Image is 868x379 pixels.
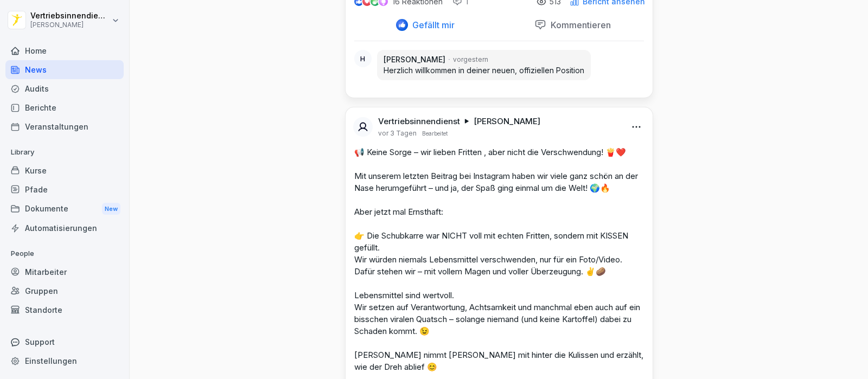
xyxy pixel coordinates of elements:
[30,21,110,29] p: [PERSON_NAME]
[354,146,644,373] p: 📢 Keine Sorge – wir lieben Fritten , aber nicht die Verschwendung! 🍟❤️ Mit unserem letzten Beitra...
[5,60,124,79] a: News
[5,351,124,370] a: Einstellungen
[384,65,584,76] p: Herzlich willkommen in deiner neuen, offiziellen Position
[5,262,124,281] a: Mitarbeiter
[5,199,124,219] div: Dokumente
[5,332,124,351] div: Support
[354,50,372,67] div: H
[5,161,124,180] a: Kurse
[384,54,445,65] p: [PERSON_NAME]
[5,300,124,319] a: Standorte
[5,79,124,98] a: Audits
[378,116,460,127] p: Vertriebsinnendienst
[378,129,417,138] p: vor 3 Tagen
[5,219,124,237] a: Automatisierungen
[474,116,540,127] p: [PERSON_NAME]
[102,203,120,215] div: New
[422,129,448,138] p: Bearbeitet
[30,11,110,21] p: Vertriebsinnendienst
[5,245,124,262] p: People
[408,20,455,30] p: Gefällt mir
[5,117,124,136] a: Veranstaltungen
[5,41,124,60] a: Home
[5,281,124,300] a: Gruppen
[453,55,488,65] p: vorgestern
[5,199,124,219] a: DokumenteNew
[5,180,124,199] a: Pfade
[546,20,611,30] p: Kommentieren
[5,144,124,161] p: Library
[5,98,124,117] a: Berichte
